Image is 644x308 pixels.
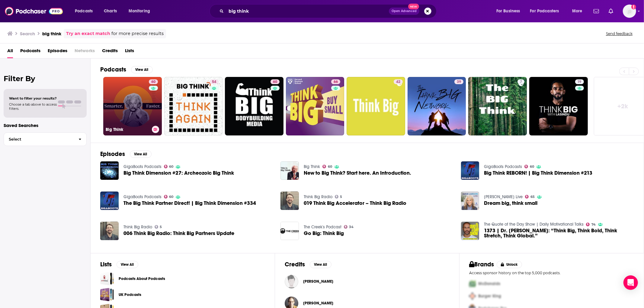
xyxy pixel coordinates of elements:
a: 39 [454,79,463,84]
a: New to Big Think? Start here. An Introduction. [280,161,299,180]
a: The Creek's Podcast [304,224,341,230]
a: 5 [335,195,342,198]
a: PodcastsView All [100,66,153,73]
a: 54 [210,79,219,84]
a: Jason Gots [303,301,333,306]
span: Select [4,137,74,141]
button: Open AdvancedNew [389,8,419,15]
button: View All [131,66,153,73]
img: Second Pro Logo [467,290,478,302]
span: Choose a tab above to access filters. [9,102,57,111]
a: Charts [100,6,120,16]
a: 60 [225,77,284,135]
img: Barry Goldstein [285,275,298,288]
span: New to Big Think? Start here. An Introduction. [304,170,411,176]
a: Dream big, think small [484,201,537,206]
img: Big Think Dimension #27: Archeozoic Big Think [100,161,119,180]
span: 39 [457,79,461,85]
span: Podcasts About Podcasts [100,272,114,285]
a: EpisodesView All [100,150,152,158]
img: Big Think REBORN! | Big Think Dimension #213 [461,161,479,180]
a: 74 [586,223,596,226]
button: Show profile menu [623,5,636,18]
img: Dream big, think small [461,192,479,210]
span: [PERSON_NAME] [303,279,333,284]
a: 19 [575,79,584,84]
a: 66 [331,79,340,84]
h2: Brands [469,261,494,268]
a: Big Think Dimension #27: Archeozoic Big Think [123,170,234,176]
span: 5 [160,226,162,228]
input: Search podcasts, credits, & more... [226,6,389,16]
span: 65 [530,195,535,198]
a: 19 [529,77,588,135]
button: open menu [71,6,101,16]
button: open menu [492,6,528,16]
span: Podcasts [75,7,93,15]
a: All [7,46,13,58]
a: 1373 | Dr. Dennis Kimbro: “Think Big, Think Bold, Think Stretch, Think Global.” [461,222,479,240]
img: Podchaser - Follow, Share and Rate Podcasts [5,5,63,17]
img: Go Big: Think Big [280,222,299,240]
a: 019 Think Big Accelerator – Think Big Radio [280,192,299,210]
div: Search podcasts, credits, & more... [215,4,442,18]
a: GigaBoots Podcasts [484,164,522,169]
h2: Lists [100,261,112,268]
a: Show notifications dropdown [591,6,601,16]
a: ListsView All [100,261,138,268]
span: 60 [169,195,173,198]
a: 60 [322,165,332,168]
span: Burger King [478,294,501,299]
a: 7 [517,79,524,84]
a: 60 [149,79,158,84]
a: Try an exact match [66,30,110,37]
h3: Big Think [106,127,149,132]
a: Podcasts About Podcasts [119,275,165,282]
span: 34 [349,226,354,228]
a: 006 Think Big Radio: Think Big Partners Update [123,231,234,236]
h2: Credits [285,261,305,268]
a: Think Big Radio [304,194,332,199]
span: [PERSON_NAME] [303,301,333,306]
a: The Quote of the Day Show | Daily Motivational Talks [484,222,584,227]
a: 39 [408,77,466,135]
a: CreditsView All [285,261,332,268]
img: First Pro Logo [467,278,478,290]
button: open menu [526,6,568,16]
span: for more precise results [111,30,164,37]
a: Barry Goldstein [303,279,333,284]
button: Select [4,132,87,146]
button: View All [310,261,332,268]
a: GigaBoots Podcasts [123,164,162,169]
a: 60 [164,195,174,198]
a: 006 Think Big Radio: Think Big Partners Update [100,222,119,240]
a: 7 [468,77,527,135]
span: The Big Think Partner Direct! | Big Think Dimension #334 [123,201,256,206]
a: Susie Larson Live [484,194,523,199]
span: New [408,4,419,9]
span: 019 Think Big Accelerator – Think Big Radio [304,201,406,206]
a: UK Podcasts [100,288,114,301]
img: User Profile [623,5,636,18]
svg: Add a profile image [631,5,636,9]
a: 1373 | Dr. Dennis Kimbro: “Think Big, Think Bold, Think Stretch, Think Global.” [484,228,634,238]
span: 19 [578,79,582,85]
h3: Search [20,31,35,37]
span: Open Advanced [392,10,417,13]
p: Access sponsor history on the top 5,000 podcasts. [469,271,634,275]
span: 60 [328,165,332,168]
span: McDonalds [478,281,500,286]
a: 66 [286,77,344,135]
span: 66 [334,79,338,85]
a: 60 [164,165,174,168]
a: Big Think REBORN! | Big Think Dimension #213 [484,170,592,176]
